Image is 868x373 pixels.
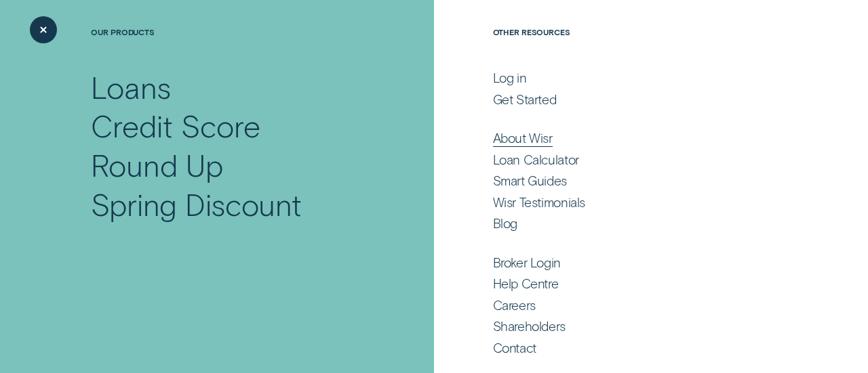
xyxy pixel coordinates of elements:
div: Contact [493,340,536,356]
div: Loan Calculator [493,152,579,168]
div: Careers [493,297,536,313]
button: Close Menu [30,16,57,43]
a: Log in [493,70,776,86]
div: Log in [493,70,527,86]
div: Credit Score [91,106,260,146]
a: Blog [493,215,776,232]
a: Loans [91,68,371,107]
a: Smart Guides [493,173,776,189]
div: Round Up [91,146,222,185]
div: Wisr Testimonials [493,194,585,211]
div: Blog [493,215,517,232]
a: Spring Discount [91,185,371,224]
a: About Wisr [493,130,776,146]
a: Careers [493,297,776,313]
div: Broker Login [493,255,561,271]
a: Wisr Testimonials [493,194,776,211]
div: Spring Discount [91,185,302,224]
div: Smart Guides [493,173,567,189]
a: Help Centre [493,276,776,292]
a: Get Started [493,91,776,108]
a: Contact [493,340,776,356]
div: Get Started [493,91,557,108]
a: Broker Login [493,255,776,271]
div: Shareholders [493,318,566,334]
a: Shareholders [493,318,776,334]
div: Help Centre [493,276,559,292]
a: Round Up [91,146,371,185]
div: About Wisr [493,130,553,146]
a: Loan Calculator [493,152,776,168]
div: Loans [91,68,171,107]
a: Credit Score [91,106,371,146]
